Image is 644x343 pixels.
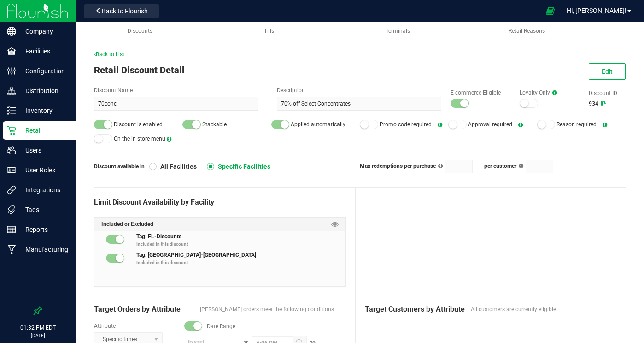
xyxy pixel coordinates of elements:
span: Retail Reasons [509,28,545,34]
span: Promo code required [380,121,432,128]
span: All customers are currently eligible [471,305,617,313]
button: Edit [589,63,626,80]
span: Hi, [PERSON_NAME]! [567,7,626,14]
p: Manufacturing [16,244,71,255]
span: Preview [331,220,339,229]
p: Distribution [16,85,71,96]
inline-svg: User Roles [7,166,16,175]
label: Discount Name [94,86,258,95]
inline-svg: Users [7,146,16,155]
label: Discount ID [589,89,626,97]
span: Specific Facilities [214,162,270,171]
inline-svg: Company [7,27,16,36]
span: Back to List [94,51,124,58]
p: [DATE] [4,332,71,339]
span: 934 [589,101,598,107]
span: Discounts [128,28,152,34]
span: Target Orders by Attribute [94,304,195,315]
span: Approval required [468,121,512,128]
inline-svg: Configuration [7,66,16,76]
inline-svg: Retail [7,126,16,135]
inline-svg: Inventory [7,106,16,115]
span: Stackable [202,121,227,128]
iframe: Resource center [9,269,37,297]
inline-svg: Integrations [7,185,16,195]
label: Attribute [94,322,175,330]
span: Discount is enabled [114,121,163,128]
span: per customer [484,163,516,169]
span: Discount available in [94,162,149,171]
span: Edit [602,68,613,75]
p: Retail [16,125,71,136]
span: Tag: FL-Discounts [136,232,181,240]
button: Back to Flourish [84,4,159,18]
p: Inventory [16,105,71,116]
div: Included or Excluded [94,218,345,231]
p: Configuration [16,65,71,77]
span: Open Ecommerce Menu [540,2,561,20]
span: Reason required [556,121,597,128]
span: Tag: [GEOGRAPHIC_DATA]-[GEOGRAPHIC_DATA] [136,250,256,258]
inline-svg: Distribution [7,86,16,95]
p: Included in this discount [136,259,345,266]
p: User Roles [16,165,71,176]
label: E-commerce Eligible [451,89,510,97]
inline-svg: Tags [7,205,16,214]
span: On the in-store menu [114,136,165,142]
span: Applied automatically [291,121,345,128]
p: Users [16,145,71,156]
label: Description [277,86,441,95]
span: Date Range [207,322,235,331]
inline-svg: Manufacturing [7,245,16,254]
inline-svg: Reports [7,225,16,234]
span: Target Customers by Attribute [365,304,466,315]
span: [PERSON_NAME] orders meet the following conditions [200,305,346,313]
p: Reports [16,224,71,235]
label: Pin the sidebar to full width on large screens [33,306,42,315]
span: Back to Flourish [102,7,148,15]
p: Facilities [16,46,71,57]
span: Terminals [386,28,410,34]
div: Limit Discount Availability by Facility [94,197,346,208]
p: Integrations [16,184,71,195]
p: Included in this discount [136,241,345,248]
span: Tills [264,28,274,34]
span: Retail Discount Detail [94,65,185,76]
span: All Facilities [157,162,197,171]
p: Tags [16,204,71,215]
p: 01:32 PM EDT [4,324,71,332]
inline-svg: Facilities [7,47,16,56]
p: Company [16,26,71,37]
span: Max redemptions per purchase [360,163,436,169]
label: Loyalty Only [520,89,580,97]
iframe: Resource center unread badge [27,268,38,279]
